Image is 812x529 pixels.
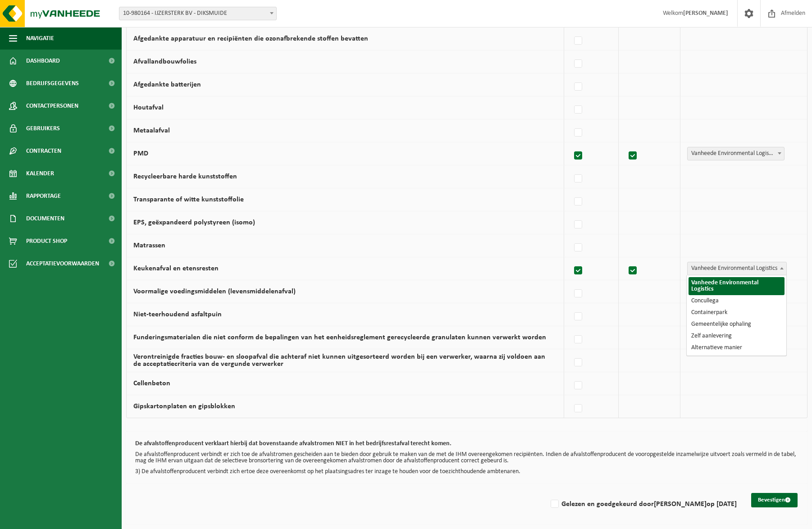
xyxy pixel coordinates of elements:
[26,162,54,185] span: Kalender
[687,147,785,160] span: Vanheede Environmental Logistics
[133,311,222,318] label: Niet-teerhoudend asfaltpuin
[135,469,798,475] p: 3) De afvalstoffenproducent verbindt zich ertoe deze overeenkomst op het plaatsingsadres ter inza...
[689,277,785,295] li: Vanheede Environmental Logistics
[26,117,60,140] span: Gebruikers
[26,27,54,50] span: Navigatie
[133,403,235,410] label: Gipskartonplaten en gipsblokken
[26,252,99,275] span: Acceptatievoorwaarden
[133,288,296,295] label: Voormalige voedingsmiddelen (levensmiddelenafval)
[689,342,785,354] li: Alternatieve manier
[133,219,255,226] label: EPS, geëxpandeerd polystyreen (isomo)
[133,265,219,272] label: Keukenafval en etensresten
[133,58,196,65] label: Afvallandbouwfolies
[26,207,64,230] span: Documenten
[689,319,785,330] li: Gemeentelijke ophaling
[133,334,546,341] label: Funderingsmaterialen die niet conform de bepalingen van het eenheidsreglement gerecycleerde granu...
[119,7,277,20] span: 10-980164 - IJZERSTERK BV - DIKSMUIDE
[689,307,785,319] li: Containerpark
[26,230,67,252] span: Product Shop
[133,127,170,134] label: Metaalafval
[26,95,78,117] span: Contactpersonen
[687,262,787,275] span: Vanheede Environmental Logistics
[689,295,785,307] li: Concullega
[689,330,785,342] li: Zelf aanlevering
[688,262,786,275] span: Vanheede Environmental Logistics
[133,173,237,180] label: Recycleerbare harde kunststoffen
[688,147,784,160] span: Vanheede Environmental Logistics
[133,35,368,42] label: Afgedankte apparatuur en recipiënten die ozonafbrekende stoffen bevatten
[26,72,79,95] span: Bedrijfsgegevens
[135,451,798,464] p: De afvalstoffenproducent verbindt er zich toe de afvalstromen gescheiden aan te bieden door gebru...
[133,104,164,111] label: Houtafval
[133,380,170,387] label: Cellenbeton
[654,501,707,508] strong: [PERSON_NAME]
[751,493,798,507] button: Bevestigen
[135,440,452,447] b: De afvalstoffenproducent verklaart hierbij dat bovenstaande afvalstromen NIET in het bedrijfsrest...
[133,81,201,88] label: Afgedankte batterijen
[133,150,148,157] label: PMD
[133,196,244,203] label: Transparante of witte kunststoffolie
[133,242,165,249] label: Matrassen
[26,185,61,207] span: Rapportage
[26,140,61,162] span: Contracten
[133,353,545,368] label: Verontreinigde fracties bouw- en sloopafval die achteraf niet kunnen uitgesorteerd worden bij een...
[119,7,276,20] span: 10-980164 - IJZERSTERK BV - DIKSMUIDE
[683,10,728,17] strong: [PERSON_NAME]
[26,50,60,72] span: Dashboard
[549,497,737,511] label: Gelezen en goedgekeurd door op [DATE]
